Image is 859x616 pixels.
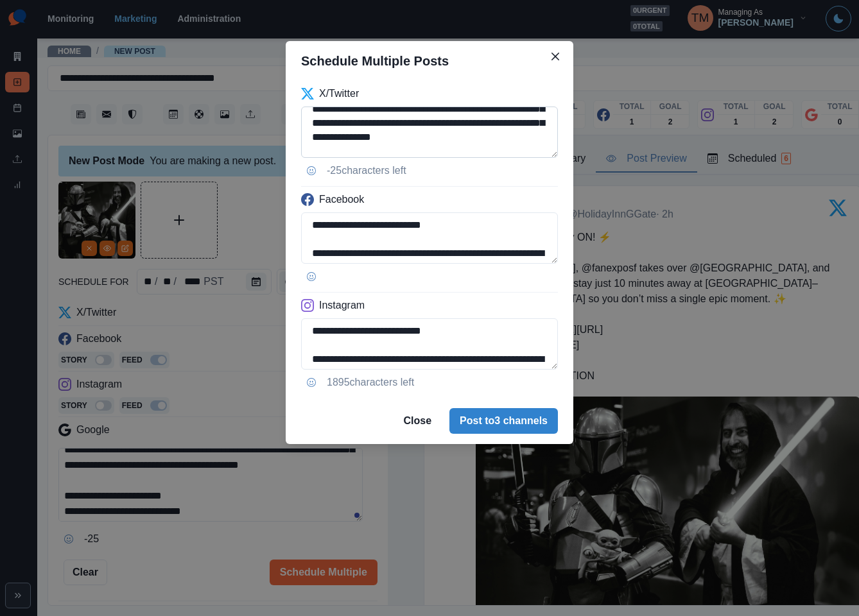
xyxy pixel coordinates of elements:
[301,266,322,287] button: Opens Emoji Picker
[449,408,558,434] button: Post to3 channels
[393,408,442,434] button: Close
[319,298,365,313] p: Instagram
[301,160,322,181] button: Opens Emoji Picker
[327,375,414,390] p: 1895 characters left
[286,41,573,81] header: Schedule Multiple Posts
[319,192,364,207] p: Facebook
[327,163,406,178] p: -25 characters left
[319,86,359,101] p: X/Twitter
[545,46,566,67] button: Close
[301,372,322,393] button: Opens Emoji Picker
